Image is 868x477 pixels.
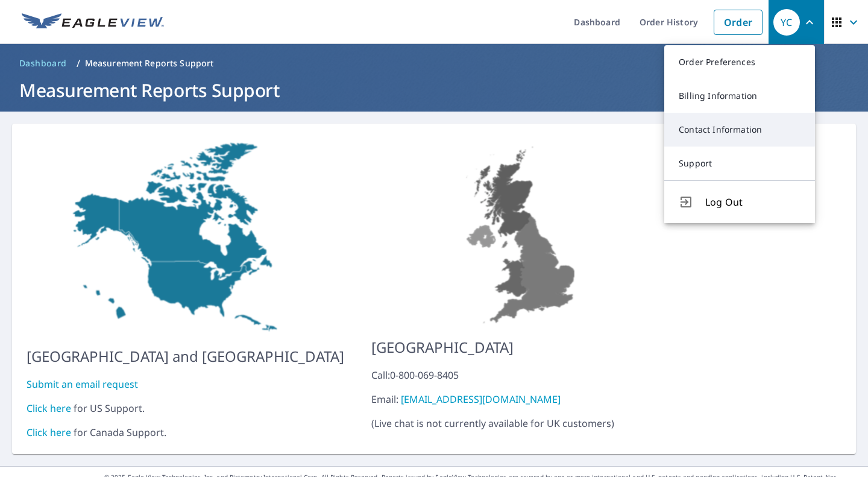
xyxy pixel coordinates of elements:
[371,368,675,382] div: Call: 0-800-069-8405
[22,13,164,31] img: EV Logo
[27,425,344,440] div: for Canada Support.
[14,54,72,73] a: Dashboard
[371,138,675,327] img: US-MAP
[27,401,344,415] div: for US Support.
[714,10,763,35] a: Order
[664,180,815,223] button: Log Out
[664,147,815,180] a: Support
[664,79,815,113] a: Billing Information
[401,393,561,406] a: [EMAIL_ADDRESS][DOMAIN_NAME]
[371,336,675,358] p: [GEOGRAPHIC_DATA]
[14,54,854,73] nav: breadcrumb
[77,56,80,71] li: /
[664,45,815,79] a: Order Preferences
[27,402,71,415] a: Click here
[27,426,71,439] a: Click here
[19,57,67,69] span: Dashboard
[371,392,675,406] div: Email:
[773,9,800,36] div: YC
[85,57,214,69] p: Measurement Reports Support
[664,113,815,147] a: Contact Information
[27,377,138,391] a: Submit an email request
[27,346,344,367] p: [GEOGRAPHIC_DATA] and [GEOGRAPHIC_DATA]
[14,78,854,103] h1: Measurement Reports Support
[27,138,344,336] img: US-MAP
[705,195,800,209] span: Log Out
[371,368,675,431] p: ( Live chat is not currently available for UK customers )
